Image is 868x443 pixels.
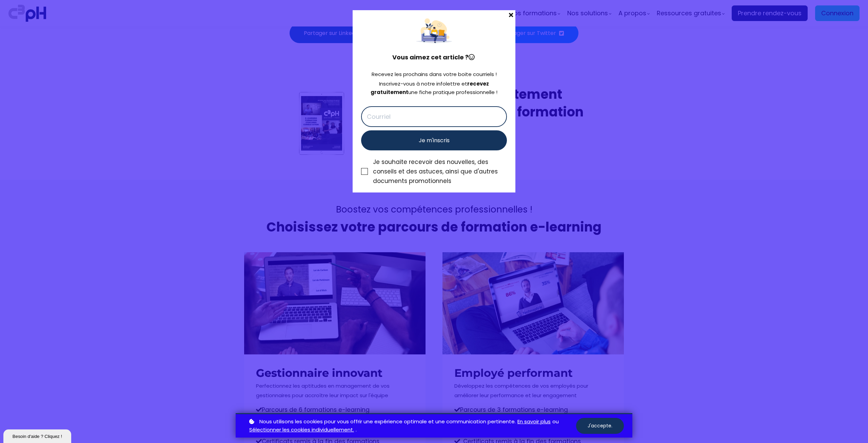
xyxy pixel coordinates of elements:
strong: gratuitement [371,89,408,96]
p: ou . [248,418,576,435]
strong: recevez [467,80,489,87]
h4: Vous aimez cet article ? [361,53,507,62]
span: Je m'inscris [419,136,450,145]
a: En savoir plus [517,418,551,426]
a: Sélectionner les cookies individuellement. [249,426,354,434]
span: Nous utilisons les cookies pour vous offrir une expérience optimale et une communication pertinente. [259,418,516,426]
div: Recevez les prochains dans votre boite courriels ! [361,70,507,79]
iframe: chat widget [3,428,73,443]
button: Je m'inscris [361,130,507,150]
div: Je souhaite recevoir des nouvelles, des conseils et des astuces, ainsi que d'autres documents pro... [373,157,507,186]
input: Courriel [361,106,507,127]
button: J'accepte. [576,418,624,434]
div: Inscrivez-vous à notre infolettre et une fiche pratique professionnelle ! [361,80,507,97]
